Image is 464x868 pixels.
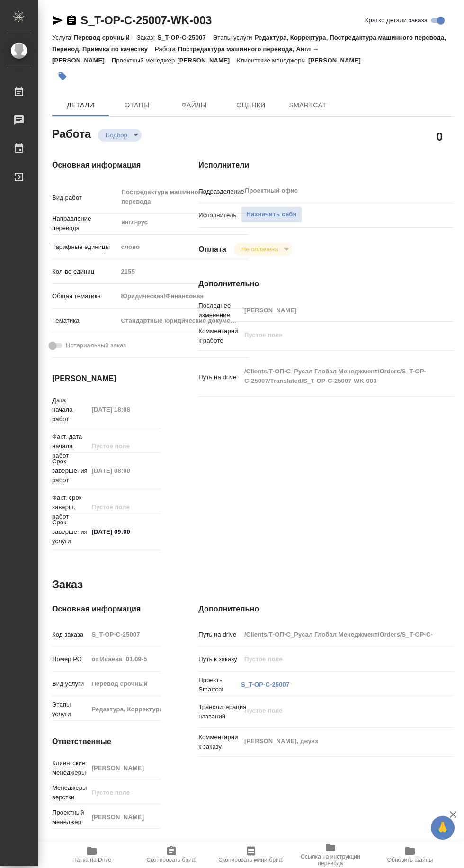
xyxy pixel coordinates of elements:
[198,159,454,171] h4: Исполнители
[117,313,249,329] div: Стандартные юридические документы, договоры, уставы
[52,15,63,26] button: Скопировать ссылку для ЯМессенджера
[246,209,296,220] span: Назначить себя
[370,841,450,868] button: Обновить файлы
[198,278,454,290] h4: Дополнительно
[285,99,330,111] span: SmartCat
[308,57,368,64] p: [PERSON_NAME]
[117,239,249,255] div: слово
[52,66,73,87] button: Добавить тэг
[88,810,161,824] input: Пустое поле
[239,245,281,253] button: Не оплачена
[88,403,161,416] input: Пустое поле
[198,372,241,382] p: Путь на drive
[52,700,88,719] p: Этапы услуги
[52,242,117,252] p: Тарифные единицы
[115,99,160,111] span: Этапы
[117,288,249,304] div: Юридическая/Финансовая
[241,206,302,223] button: Назначить себя
[387,857,433,863] span: Обновить файлы
[177,57,237,64] p: [PERSON_NAME]
[88,464,161,478] input: Пустое поле
[241,628,432,641] input: Пустое поле
[228,99,274,111] span: Оценки
[52,493,88,522] p: Факт. срок заверш. работ
[198,702,241,721] p: Транслитерация названий
[117,265,249,278] input: Пустое поле
[88,525,161,539] input: ✎ Введи что-нибудь
[52,193,117,203] p: Вид работ
[66,15,77,26] button: Скопировать ссылку
[52,124,91,142] h2: Работа
[80,14,212,27] a: S_T-OP-C-25007-WK-003
[112,57,177,64] p: Проектный менеджер
[88,439,161,453] input: Пустое поле
[52,45,319,64] p: Постредактура машинного перевода, Англ → [PERSON_NAME]
[213,34,255,41] p: Этапы услуги
[88,652,161,666] input: Пустое поле
[52,577,83,592] h2: Заказ
[241,303,432,317] input: Пустое поле
[72,857,111,863] span: Папка на Drive
[52,783,88,802] p: Менеджеры верстки
[58,99,103,111] span: Детали
[52,396,88,424] p: Дата начала работ
[234,243,292,256] div: Подбор
[52,316,117,326] p: Тематика
[52,159,161,171] h4: Основная информация
[296,853,365,867] span: Ссылка на инструкции перевода
[52,655,88,664] p: Номер РО
[88,628,161,641] input: Пустое поле
[137,34,157,41] p: Заказ:
[52,292,117,301] p: Общая тематика
[88,702,161,716] input: Пустое поле
[88,677,161,691] input: Пустое поле
[88,500,161,514] input: Пустое поле
[237,57,308,64] p: Клиентские менеджеры
[365,16,428,25] span: Кратко детали заказа
[132,841,211,868] button: Скопировать бриф
[198,603,454,615] h4: Дополнительно
[52,432,88,461] p: Факт. дата начала работ
[52,808,88,827] p: Проектный менеджер
[103,131,130,139] button: Подбор
[241,733,432,749] textarea: [PERSON_NAME], двуяз
[52,373,161,384] h4: [PERSON_NAME]
[52,603,161,615] h4: Основная информация
[241,681,289,688] a: S_T-OP-C-25007
[52,34,73,41] p: Услуга
[291,841,370,868] button: Ссылка на инструкции перевода
[435,818,451,838] span: 🙏
[52,841,132,868] button: Папка на Drive
[52,630,88,639] p: Код заказа
[198,301,241,320] p: Последнее изменение
[52,736,161,747] h4: Ответственные
[146,857,196,863] span: Скопировать бриф
[157,34,213,41] p: S_T-OP-C-25007
[52,518,88,546] p: Срок завершения услуги
[98,129,142,142] div: Подбор
[52,214,117,233] p: Направление перевода
[52,267,117,276] p: Кол-во единиц
[431,816,455,840] button: 🙏
[198,675,241,694] p: Проекты Smartcat
[437,128,443,144] h2: 0
[218,857,283,863] span: Скопировать мини-бриф
[171,99,217,111] span: Файлы
[52,457,88,485] p: Срок завершения работ
[241,363,432,389] textarea: /Clients/Т-ОП-С_Русал Глобал Менеджмент/Orders/S_T-OP-C-25007/Translated/S_T-OP-C-25007-WK-003
[198,733,241,752] p: Комментарий к заказу
[211,841,291,868] button: Скопировать мини-бриф
[73,34,137,41] p: Перевод срочный
[241,652,432,666] input: Пустое поле
[198,327,241,345] p: Комментарий к работе
[88,761,161,775] input: Пустое поле
[88,786,161,799] input: Пустое поле
[52,679,88,689] p: Вид услуги
[198,655,241,664] p: Путь к заказу
[52,759,88,778] p: Клиентские менеджеры
[198,630,241,639] p: Путь на drive
[155,45,178,53] p: Работа
[66,341,126,350] span: Нотариальный заказ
